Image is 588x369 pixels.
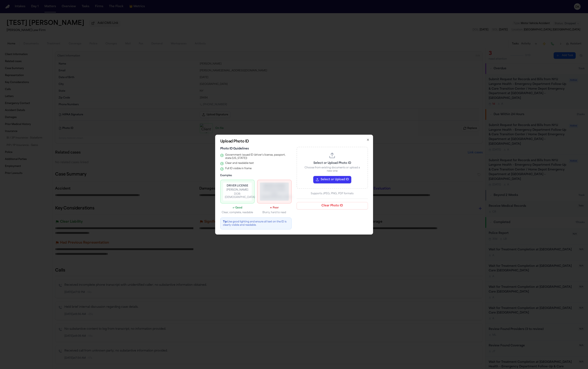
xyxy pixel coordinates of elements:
[302,161,363,165] p: Select or Upload Photo ID
[220,174,292,177] h4: Examples
[262,184,287,187] div: DRIVER LICENSE
[220,147,292,151] h3: Photo ID Guidelines
[270,207,279,209] span: ✗ Poor
[225,184,250,187] div: DRIVER LICENSE
[220,211,255,214] p: Clear, complete, readable
[313,176,351,183] button: Select or Upload ID
[302,166,363,173] p: Choose from existing documents or upload a new one
[297,192,368,195] div: Supports JPEG, PNG, PDF formats
[297,202,368,209] button: Clear Photo ID
[225,153,292,160] span: Government-issued ID (driver's license, passport, state [US_STATE])
[262,192,287,199] div: DOB: [DEMOGRAPHIC_DATA]
[225,188,250,192] div: [PERSON_NAME]
[257,211,292,214] p: Blurry, hard to read
[225,167,252,170] span: Full ID visible in frame
[225,162,254,165] span: Clear and readable text
[262,188,287,192] div: [PERSON_NAME]
[223,221,227,223] strong: Tip:
[232,207,242,209] span: ✓ Good
[223,220,289,227] p: Use good lighting and ensure all text on the ID is clearly visible and readable.
[225,192,250,199] div: DOB: [DEMOGRAPHIC_DATA]
[220,140,368,143] h2: Upload Photo ID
